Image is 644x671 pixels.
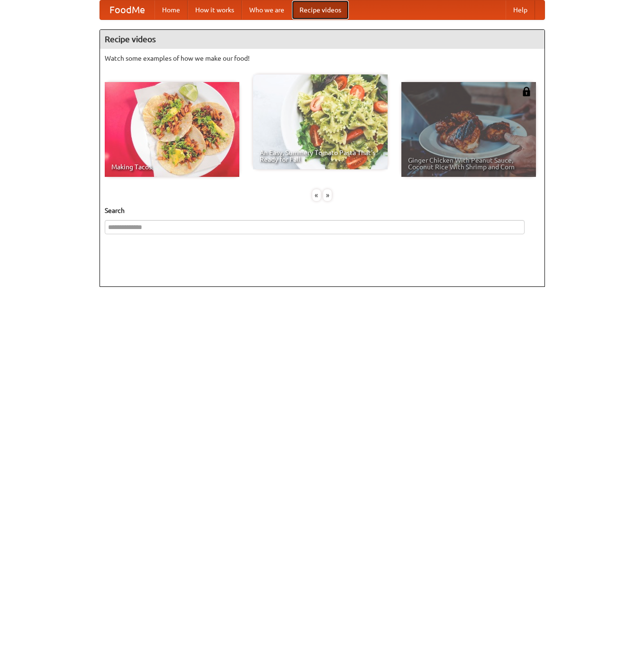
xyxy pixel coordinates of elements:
div: « [312,189,321,201]
a: Help [506,0,535,19]
span: Making Tacos [111,164,233,170]
a: Making Tacos [105,82,239,177]
a: Recipe videos [292,0,349,19]
a: Who we are [242,0,292,19]
h4: Recipe videos [100,30,544,49]
a: An Easy, Summery Tomato Pasta That's Ready for Fall [253,74,388,169]
a: Home [154,0,188,19]
a: How it works [188,0,242,19]
h5: Search [105,206,540,215]
div: » [323,189,332,201]
span: An Easy, Summery Tomato Pasta That's Ready for Fall [260,149,381,163]
a: FoodMe [100,0,154,19]
img: 483408.png [522,87,531,96]
p: Watch some examples of how we make our food! [105,54,540,63]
